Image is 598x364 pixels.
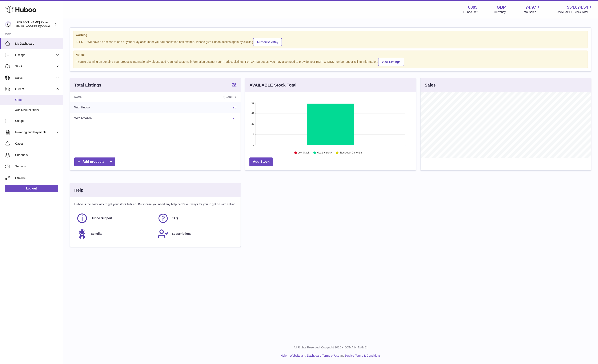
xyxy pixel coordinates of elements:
[232,83,236,88] a: 78
[497,4,506,10] strong: GBP
[163,92,241,102] th: Quantity
[249,82,296,88] h3: AVAILABLE Stock Total
[74,187,83,193] h3: Help
[74,202,236,206] p: Huboo is the easy way to get your stock fulfilled. But incase you need any help here's our ways f...
[340,151,362,154] text: Stock over 2 months
[468,4,478,10] strong: 6885
[567,4,588,10] span: 554,874.54
[463,10,478,14] div: Huboo Ref
[12,7,21,10] div: v 4.0.25
[76,57,586,66] div: If you're planning on sending your products internationally please add required customs informati...
[70,113,163,124] td: With Amazon
[522,4,541,14] a: 74.97 Total sales
[11,11,46,14] div: Domain: [DOMAIN_NAME]
[16,25,38,28] div: Domain Overview
[172,232,191,236] span: Subscriptions
[67,345,595,349] p: All Rights Reserved. Copyright 2025 - [DOMAIN_NAME]
[172,216,178,220] span: FAQ
[11,24,15,28] img: tab_domain_overview_orange.svg
[232,83,236,87] strong: 78
[15,76,55,80] span: Sales
[522,10,541,14] span: Total sales
[15,87,55,91] span: Orders
[298,151,310,154] text: Low Stock
[526,4,536,10] span: 74.97
[76,37,586,46] div: ALERT : We have no access to one of your eBay account or your authorisation has expired. Please g...
[425,82,436,88] h3: Sales
[16,20,53,28] div: [PERSON_NAME] Renegade Productions -UK account
[494,10,506,14] div: Currency
[5,21,11,28] img: directordarren@gmail.com
[91,232,102,236] span: Benefits
[15,176,60,180] span: Returns
[15,42,60,46] span: My Dashboard
[233,105,237,109] a: 78
[15,164,60,168] span: Settings
[15,53,55,57] span: Listings
[74,82,101,88] h3: Total Listings
[91,216,112,220] span: Huboo Support
[15,64,55,68] span: Stock
[252,101,254,104] text: 56
[76,53,586,57] strong: Notice
[557,4,593,14] a: 554,874.54 AVAILABLE Stock Total
[288,354,381,358] li: and
[252,133,254,136] text: 14
[42,24,45,28] img: tab_keywords_by_traffic_grey.svg
[249,157,273,166] a: Add Stock
[7,7,10,10] img: logo_orange.svg
[70,102,163,113] td: With Huboo
[253,144,254,146] text: 0
[252,123,254,125] text: 28
[344,354,381,357] a: Service Terms & Conditions
[76,228,153,240] a: Benefits
[317,151,332,154] text: Healthy stock
[16,25,62,28] span: [EMAIL_ADDRESS][DOMAIN_NAME]
[378,58,404,66] a: View Listings
[76,213,153,224] a: Huboo Support
[15,98,60,102] span: Orders
[70,92,163,102] th: Name
[15,142,60,146] span: Cases
[15,108,60,112] span: Add Manual Order
[233,116,237,120] a: 78
[157,228,234,240] a: Subscriptions
[253,38,282,46] a: Authorise eBay
[557,10,593,14] span: AVAILABLE Stock Total
[76,33,586,37] strong: Warning
[47,25,71,28] div: Keywords by Traffic
[252,112,254,115] text: 42
[7,11,10,14] img: website_grey.svg
[281,354,287,357] a: Help
[15,130,55,134] span: Invoicing and Payments
[5,185,58,192] a: Log out
[157,213,234,224] a: FAQ
[290,354,340,357] a: Website and Dashboard Terms of Use
[74,157,115,166] a: Add products
[15,153,60,157] span: Channels
[15,119,60,123] span: Usage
